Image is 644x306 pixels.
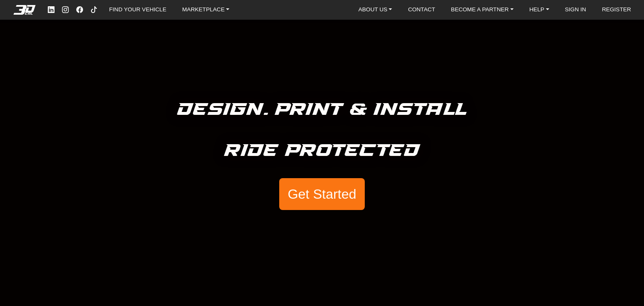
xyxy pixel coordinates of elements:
[599,4,635,16] a: REGISTER
[179,4,233,16] a: MARKETPLACE
[279,178,365,210] button: Get Started
[405,4,439,16] a: CONTACT
[561,4,589,16] a: SIGN IN
[448,4,517,16] a: BECOME A PARTNER
[106,4,169,16] a: FIND YOUR VEHICLE
[177,96,467,124] h5: Design. Print & Install
[224,137,420,165] h5: Ride Protected
[526,4,553,16] a: HELP
[355,4,396,16] a: ABOUT US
